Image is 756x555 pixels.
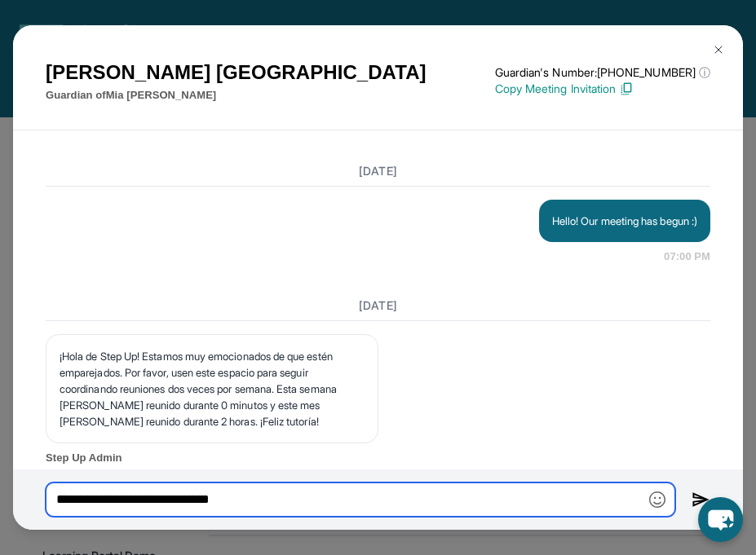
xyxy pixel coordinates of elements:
p: ¡Hola de Step Up! Estamos muy emocionados de que estén emparejados. Por favor, usen este espacio ... [60,348,365,429]
h3: [DATE] [46,297,710,314]
h1: [PERSON_NAME] [GEOGRAPHIC_DATA] [46,58,427,87]
span: Step Up Admin [46,450,710,466]
p: Guardian of Mia [PERSON_NAME] [46,87,427,104]
img: Close Icon [712,43,725,56]
span: 07:00 PM [664,249,710,265]
img: Copy Icon [619,81,634,96]
span: 11:48 AM [46,465,710,482]
span: ⓘ [699,64,710,81]
p: Copy Meeting Invitation [495,81,710,97]
img: Send icon [692,490,710,509]
img: Emoji [649,491,665,508]
p: Guardian's Number: [PHONE_NUMBER] [495,64,710,81]
h3: [DATE] [46,163,710,179]
button: chat-button [698,497,743,542]
p: Hello! Our meeting has begun :) [552,213,697,229]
